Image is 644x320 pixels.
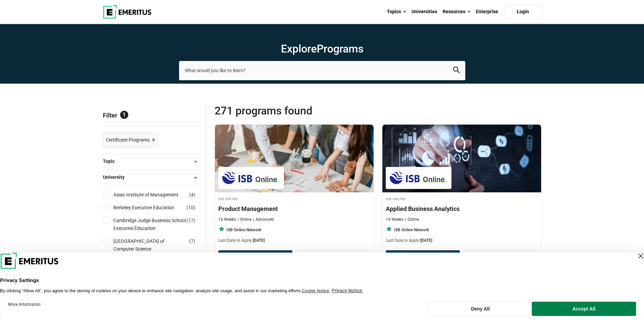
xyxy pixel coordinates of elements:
[103,104,201,126] p: Filter
[103,157,120,165] span: Topic
[386,238,538,243] p: Last Date to Apply:
[179,61,465,80] input: search-page
[386,250,460,262] button: Download Brochure
[113,204,188,211] a: Berkeley Executive Education
[253,238,265,243] span: [DATE]
[253,217,274,222] p: Advanced
[382,125,541,192] img: Applied Business Analytics | Online Business Analytics Course
[386,217,403,222] p: 14 Weeks
[103,132,158,148] a: Certificate Programs ×
[215,104,378,118] span: 271 Programs found
[218,250,293,262] button: Download Brochure
[103,156,201,167] button: Topic
[317,42,363,55] span: Programs
[191,192,194,197] span: 4
[386,205,538,213] h4: Applied Business Analytics
[191,238,194,244] span: 7
[179,42,465,56] h1: Explore
[189,191,195,198] span: ( )
[113,237,200,253] a: [GEOGRAPHIC_DATA] of Computer Science
[238,217,251,222] p: Online
[218,217,236,222] p: 16 Weeks
[405,217,419,222] p: Online
[186,204,195,211] span: ( )
[222,170,281,186] img: ISB Online
[152,135,155,145] span: ×
[453,68,460,75] a: search
[215,125,374,192] img: Product Management | Online Product Design and Innovation Course
[382,125,541,247] a: Business Analytics Course by ISB Online - October 3, 2025 ISB Online ISB Online Applied Business ...
[103,173,130,181] span: University
[386,196,538,201] h4: ISB Online
[188,218,194,223] span: 17
[226,227,261,233] p: ISB Online Network
[389,170,448,186] img: ISB Online
[106,136,150,144] span: Certificate Programs
[120,111,128,119] span: 1
[453,67,460,74] button: search
[218,238,370,243] p: Last Date to Apply:
[296,250,370,262] a: View Program
[113,191,192,198] a: Asian Institute of Management
[420,238,432,243] span: [DATE]
[186,217,195,224] span: ( )
[188,205,194,210] span: 10
[218,196,370,201] h4: ISB Online
[189,237,195,245] span: ( )
[218,205,370,213] h4: Product Management
[463,250,538,262] a: View Program
[103,172,201,183] button: University
[394,227,429,233] p: ISB Online Network
[180,112,201,121] a: Reset all
[215,125,374,247] a: Product Design and Innovation Course by ISB Online - October 3, 2025 ISB Online ISB Online Produc...
[113,217,200,232] a: Cambridge Judge Business School Executive Education
[504,5,541,19] a: Login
